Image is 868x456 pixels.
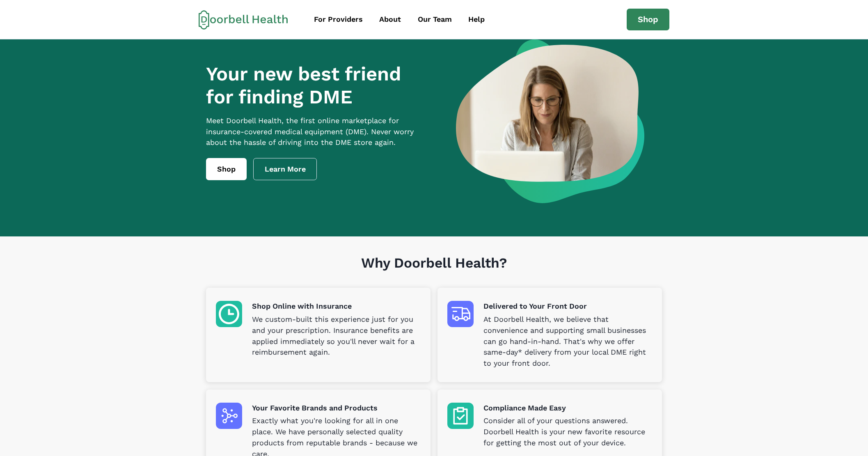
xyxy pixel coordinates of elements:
div: About [379,14,401,25]
a: About [372,10,408,29]
a: Shop [627,9,669,31]
img: Delivered to Your Front Door icon [447,301,474,327]
p: Compliance Made Easy [483,403,652,414]
a: Shop [206,158,247,180]
div: For Providers [314,14,363,25]
a: Learn More [253,158,317,180]
img: a woman looking at a computer [456,39,644,203]
a: Help [461,10,492,29]
img: Your Favorite Brands and Products icon [216,403,242,429]
p: Your Favorite Brands and Products [252,403,421,414]
h1: Your new best friend for finding DME [206,62,429,109]
a: For Providers [307,10,370,29]
img: Compliance Made Easy icon [447,403,474,429]
p: We custom-built this experience just for you and your prescription. Insurance benefits are applie... [252,314,421,358]
p: At Doorbell Health, we believe that convenience and supporting small businesses can go hand-in-ha... [483,314,652,369]
p: Meet Doorbell Health, the first online marketplace for insurance-covered medical equipment (DME).... [206,115,429,149]
h1: Why Doorbell Health? [206,255,662,288]
a: Our Team [410,10,459,29]
p: Shop Online with Insurance [252,301,421,312]
p: Consider all of your questions answered. Doorbell Health is your new favorite resource for gettin... [483,415,652,449]
div: Help [468,14,485,25]
img: Shop Online with Insurance icon [216,301,242,327]
div: Our Team [418,14,452,25]
p: Delivered to Your Front Door [483,301,652,312]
